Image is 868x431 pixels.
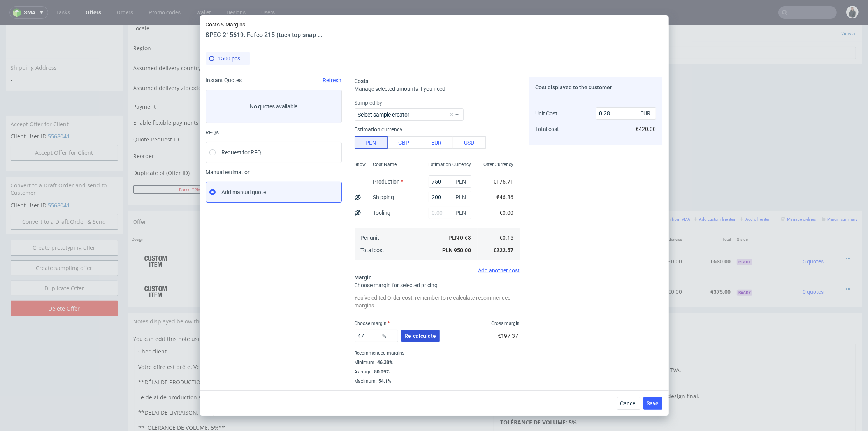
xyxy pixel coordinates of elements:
[48,108,70,115] a: 5568041
[222,188,266,196] span: Add manual quote
[603,192,639,196] small: Add PIM line item
[454,207,470,218] span: PLN
[11,189,118,205] input: Convert to a Draft Order & Send
[454,176,470,187] span: PLN
[222,148,262,156] span: Request for RFQ
[136,227,175,246] img: ico-item-custom-a8f9c3db6a5631ce2f509e228e8b95abde266dc4376634de7b166047de09ff05.png
[361,247,385,253] span: Total cost
[6,152,123,177] div: Convert to a Draft Order and send to Customer
[373,369,390,375] div: 50.09%
[355,292,520,311] div: You’ve edited Order cost, remember to re-calculate recommended margins
[355,274,372,281] span: Margin
[355,282,438,288] span: Choose margin for selected pricing
[11,235,118,251] a: Create sampling offer
[500,235,514,241] span: €0.15
[133,108,273,126] td: Quote Request ID
[363,226,391,232] span: SPEC- 215593
[639,108,655,119] span: EUR
[355,86,446,92] span: Manage selected amounts if you need
[453,136,486,149] button: USD
[685,221,734,252] td: €630.00
[355,126,403,132] label: Estimation currency
[6,91,123,108] div: Accept Offer for Client
[11,177,118,184] p: Client User ID:
[377,378,392,384] div: 54.1%
[133,194,146,200] span: Offer
[355,267,520,274] div: Add another cost
[373,194,394,200] label: Shipping
[781,192,816,196] small: Manage dielines
[803,264,824,270] span: 0 quotes
[737,265,752,271] span: Ready
[133,126,273,141] td: Reorder
[628,208,685,221] th: Dependencies
[355,161,366,168] span: Show
[497,194,514,200] span: €46.86
[454,192,470,203] span: PLN
[647,401,659,406] span: Save
[11,120,118,136] button: Accept Offer for Client
[498,333,518,339] span: €197.37
[429,175,471,188] input: 0.00
[505,252,539,282] td: 1500
[405,333,436,339] span: Re-calculate
[6,34,123,51] div: Shipping Address
[355,367,520,376] div: Average :
[492,320,520,327] span: Gross margin
[694,192,736,196] small: Add custom line item
[401,330,440,342] button: Re-calculate
[133,75,273,93] td: Payment
[376,359,393,366] div: 46.38%
[223,233,242,240] strong: 769301
[269,255,502,279] div: Custom • Custom
[539,221,580,252] td: €0.42
[133,141,273,160] td: Duplicate of (Offer ID)
[628,252,685,282] td: €0.00
[206,31,323,39] header: SPEC-215619: Fefco 215 (tuck top snap lock bottom)
[509,22,856,34] input: Type to create new task
[358,111,410,118] label: Select sample creator
[355,376,520,384] div: Maximum :
[355,99,520,107] label: Sampled by
[822,192,857,196] small: Margin summary
[355,78,369,84] span: Costs
[281,143,478,154] input: Only numbers
[494,247,514,253] span: €222.57
[539,252,580,282] td: €0.25
[441,161,483,169] input: Save
[536,84,612,90] span: Cost displayed to the customer
[355,321,390,326] label: Choose margin
[11,108,118,115] p: Client User ID:
[128,208,220,221] th: Design
[536,110,558,117] span: Unit Cost
[361,235,380,241] span: Per unit
[355,330,398,342] input: 0.00
[133,55,273,75] td: Assumed delivery zipcode
[206,77,342,83] div: Instant Quotes
[11,276,118,291] input: Delete Offer
[373,210,391,216] label: Tooling
[133,161,262,169] button: Force CRM resync
[381,330,397,341] span: %
[220,208,266,221] th: ID
[429,191,471,203] input: 0.00
[355,136,388,149] button: PLN
[223,264,242,270] strong: 769366
[685,208,734,221] th: Total
[269,272,300,278] span: Source:
[740,192,771,196] small: Add other item
[505,208,539,221] th: Quant.
[373,161,397,168] span: Cost Name
[636,126,656,132] span: €420.00
[580,252,628,282] td: €375.00
[420,136,453,149] button: EUR
[285,272,300,278] a: CBFQ-1
[285,242,300,247] a: CBFR-1
[363,256,391,263] span: SPEC- 215619
[275,76,483,87] button: Single payment (default)
[449,235,471,241] span: PLN 0.63
[387,136,420,149] button: GBP
[323,77,342,83] span: Refresh
[373,178,404,185] label: Production
[136,257,175,277] img: ico-item-custom-a8f9c3db6a5631ce2f509e228e8b95abde266dc4376634de7b166047de09ff05.png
